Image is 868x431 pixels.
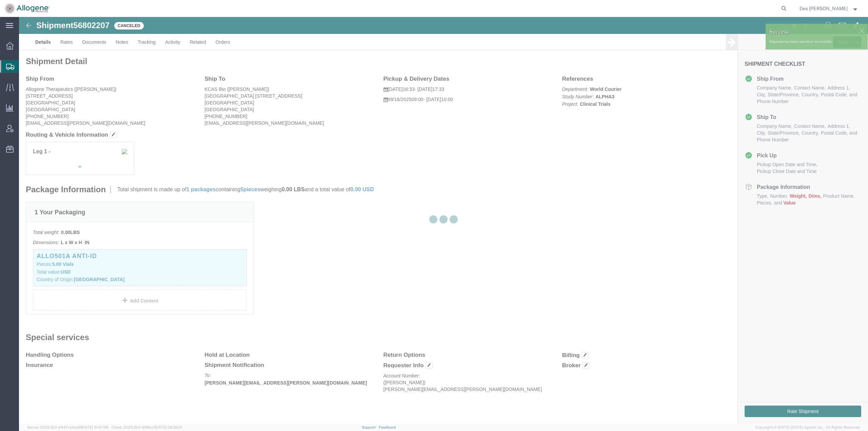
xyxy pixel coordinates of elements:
[800,5,848,12] span: Des Charlery
[755,425,860,430] span: Copyright © [DATE]-[DATE] Agistix Inc., All Rights Reserved
[27,425,108,429] span: Server: 2025.19.0-d447cefac8f
[379,425,396,429] a: Feedback
[112,425,182,429] span: Client: 2025.19.0-129fbcf
[155,425,182,429] span: [DATE] 09:39:01
[799,4,859,13] button: Des [PERSON_NAME]
[362,425,379,429] a: Support
[5,3,50,14] img: logo
[81,425,108,429] span: [DATE] 10:47:06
